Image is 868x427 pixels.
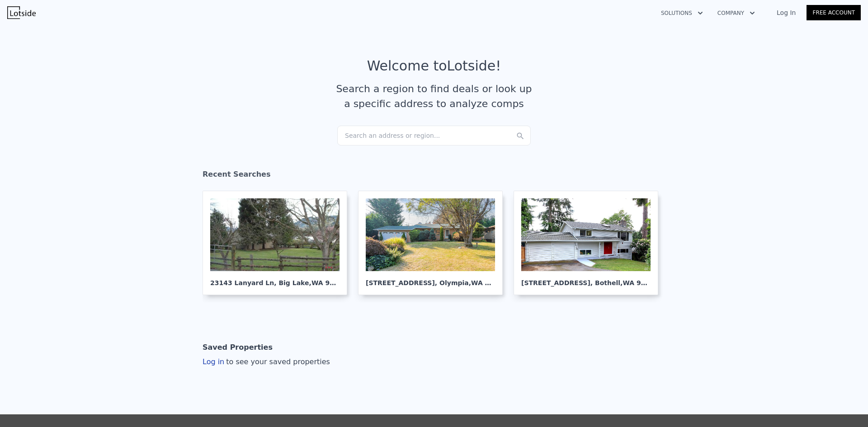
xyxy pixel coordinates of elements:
div: Recent Searches [203,162,665,191]
a: [STREET_ADDRESS], Olympia,WA 98501 [358,191,510,295]
button: Company [710,5,762,21]
span: , WA 98501 [469,279,507,286]
img: Lotside [7,6,36,19]
div: Welcome to Lotside ! [367,58,501,74]
span: to see your saved properties [224,357,330,366]
div: Search a region to find deals or look up a specific address to analyze comps [333,81,535,111]
a: 23143 Lanyard Ln, Big Lake,WA 98274 [203,191,354,295]
div: Search an address or region... [337,126,531,145]
a: [STREET_ADDRESS], Bothell,WA 98021 [514,191,665,295]
span: , WA 98274 [309,279,348,286]
div: Log in [203,357,330,367]
div: 23143 Lanyard Ln , Big Lake [210,271,340,287]
div: [STREET_ADDRESS] , Olympia [366,271,495,287]
a: Log In [766,8,807,17]
div: Saved Properties [203,338,273,357]
a: Free Account [807,5,861,20]
div: [STREET_ADDRESS] , Bothell [521,271,651,287]
button: Solutions [654,5,710,21]
span: , WA 98021 [620,279,659,286]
